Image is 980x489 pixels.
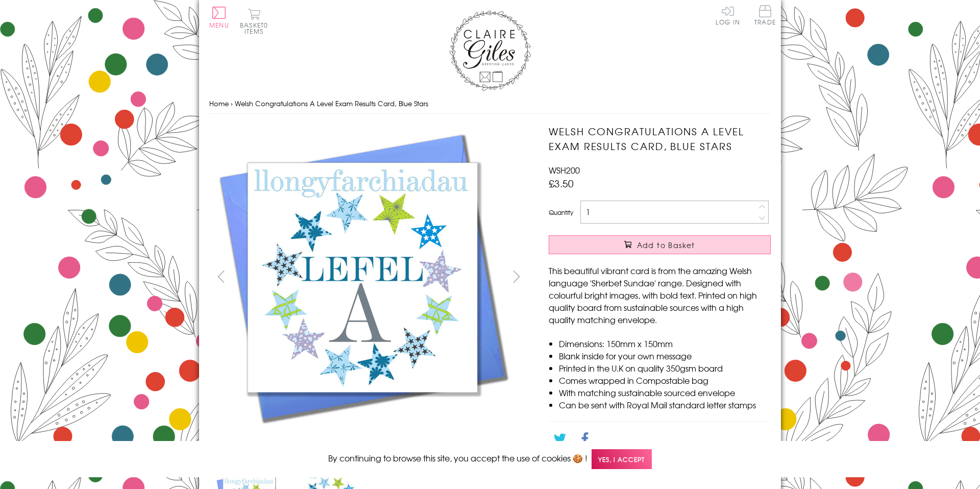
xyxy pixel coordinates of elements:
[209,7,229,28] button: Menu
[209,20,229,30] span: Menu
[549,164,580,176] span: WSH200
[209,265,232,288] button: prev
[754,5,776,27] a: Trade
[637,240,695,250] span: Add to Basket
[209,124,516,430] img: Welsh Congratulations A Level Exam Results Card, Blue Stars
[235,99,428,108] span: Welsh Congratulations A Level Exam Results Card, Blue Stars
[754,5,776,25] span: Trade
[231,99,233,108] span: ›
[549,235,771,254] button: Add to Basket
[559,374,771,386] li: Comes wrapped in Compostable bag
[716,5,740,25] a: Log In
[209,93,771,114] nav: breadcrumbs
[549,176,574,190] span: £3.50
[559,337,771,350] li: Dimensions: 150mm x 150mm
[209,99,229,108] a: Home
[244,20,268,36] span: 0 items
[559,350,771,362] li: Blank inside for your own message
[549,124,771,154] h1: Welsh Congratulations A Level Exam Results Card, Blue Stars
[549,208,573,217] label: Quantity
[449,10,531,91] img: Claire Giles Greetings Cards
[559,386,771,399] li: With matching sustainable sourced envelope
[592,449,652,469] span: Yes, I accept
[549,264,771,326] p: This beautiful vibrant card is from the amazing Welsh language 'Sherbet Sundae' range. Designed w...
[240,8,268,34] button: Basket0 items
[559,362,771,374] li: Printed in the U.K on quality 350gsm board
[559,399,771,411] li: Can be sent with Royal Mail standard letter stamps
[505,265,528,288] button: next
